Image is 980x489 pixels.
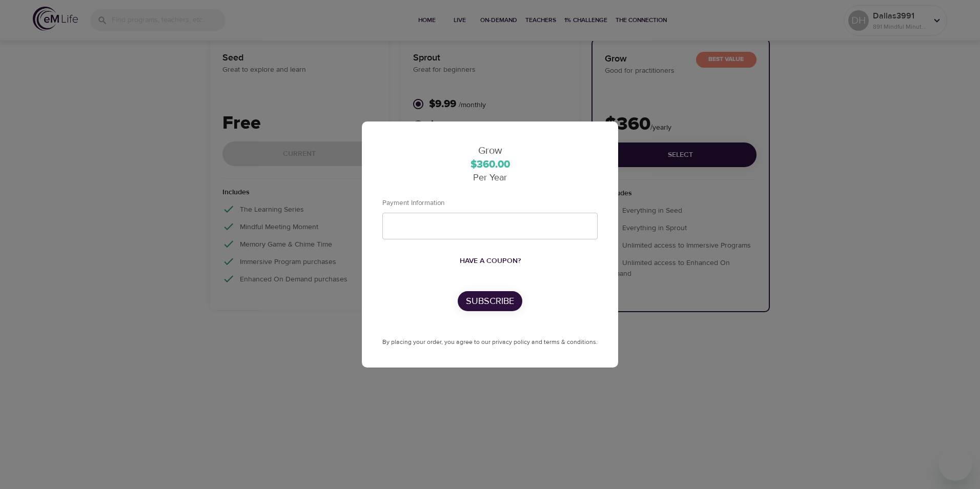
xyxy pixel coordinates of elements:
[466,294,514,308] p: Subscribe
[382,338,598,346] span: By placing your order, you agree to our privacy policy and terms & conditions.
[458,291,522,311] button: Subscribe
[460,255,521,268] span: Have a coupon?
[478,144,502,157] span: Grow
[391,221,589,231] iframe: Secure card payment input frame
[382,171,598,185] p: Per Year
[456,252,525,271] button: Have a coupon?
[382,198,544,208] p: Payment Information
[382,159,598,171] h3: $360.00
